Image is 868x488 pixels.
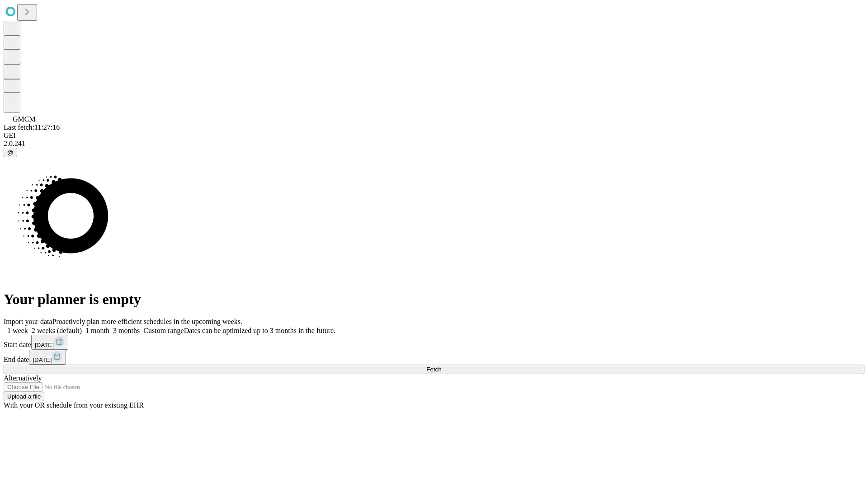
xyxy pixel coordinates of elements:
[4,401,144,409] span: With your OR schedule from your existing EHR
[31,335,68,350] button: [DATE]
[32,327,82,334] span: 2 weeks (default)
[4,392,44,401] button: Upload a file
[4,365,864,374] button: Fetch
[4,335,864,350] div: Start date
[4,318,52,325] span: Import your data
[85,327,109,334] span: 1 month
[33,357,52,363] span: [DATE]
[29,350,66,365] button: [DATE]
[4,123,60,131] span: Last fetch: 11:27:16
[52,318,242,325] span: Proactively plan more efficient schedules in the upcoming weeks.
[7,149,14,156] span: @
[113,327,140,334] span: 3 months
[4,374,42,382] span: Alternatively
[4,131,864,140] div: GEI
[13,115,36,123] span: GMCM
[4,350,864,365] div: End date
[143,327,184,334] span: Custom range
[35,342,54,348] span: [DATE]
[4,291,864,308] h1: Your planner is empty
[4,140,864,148] div: 2.0.241
[7,327,28,334] span: 1 week
[184,327,335,334] span: Dates can be optimized up to 3 months in the future.
[426,366,441,373] span: Fetch
[4,148,17,157] button: @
